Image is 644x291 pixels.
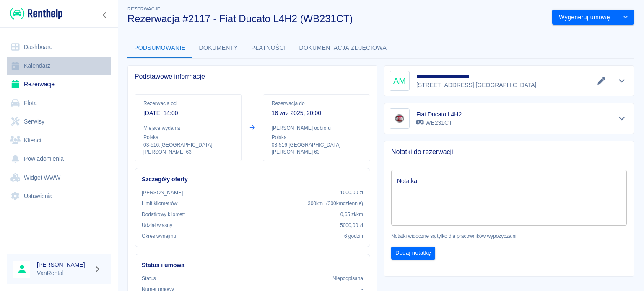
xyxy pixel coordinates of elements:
p: Okres wynajmu [142,232,176,240]
p: 03-516 , [GEOGRAPHIC_DATA] [272,141,361,149]
button: Podsumowanie [127,38,192,58]
a: Renthelp logo [7,7,62,21]
h3: Rezerwacja #2117 - Fiat Ducato L4H2 (WB231CT) [127,13,545,25]
span: ( 300 km dziennie ) [326,201,363,206]
a: Serwisy [7,112,111,131]
p: [PERSON_NAME] 63 [272,149,361,156]
h6: [PERSON_NAME] [37,260,91,269]
p: 0,65 zł /km [340,211,363,218]
p: VanRental [37,269,91,278]
p: Niepodpisana [332,275,363,282]
button: Dokumenty [192,38,245,58]
a: Rezerwacje [7,75,111,94]
a: Flota [7,94,111,113]
p: 6 godzin [344,232,363,240]
h6: Fiat Ducato L4H2 [416,110,462,118]
p: Rezerwacja od [143,100,233,107]
a: Ustawienia [7,187,111,206]
div: AM [390,71,410,91]
span: Rezerwacje [127,6,160,11]
a: Kalendarz [7,57,111,75]
p: Notatki widoczne są tylko dla pracowników wypożyczalni. [391,232,627,240]
p: Rezerwacja do [272,100,361,107]
p: 03-516 , [GEOGRAPHIC_DATA] [143,141,233,149]
p: Udział własny [142,221,172,229]
p: Limit kilometrów [142,200,177,207]
p: [PERSON_NAME] [142,189,183,196]
p: 5000,00 zł [340,221,363,229]
button: drop-down [617,10,634,25]
img: Image [391,110,408,127]
p: Miejsce wydania [143,124,233,132]
span: Podstawowe informacje [135,72,370,81]
h6: Szczegóły oferty [142,175,363,184]
button: Dokumentacja zdjęciowa [293,38,394,58]
p: [STREET_ADDRESS] , [GEOGRAPHIC_DATA] [416,81,536,90]
button: Płatności [245,38,293,58]
p: [PERSON_NAME] odbioru [272,124,361,132]
p: Polska [272,134,361,141]
h6: Status i umowa [142,261,363,270]
a: Powiadomienia [7,149,111,168]
p: WB231CT [416,118,462,127]
button: Pokaż szczegóły [615,113,629,124]
p: 1000,00 zł [340,189,363,196]
button: Dodaj notatkę [391,247,435,260]
p: 16 wrz 2025, 20:00 [272,109,361,118]
span: Notatki do rezerwacji [391,148,627,156]
button: Pokaż szczegóły [615,75,629,87]
p: Polska [143,134,233,141]
p: [DATE] 14:00 [143,109,233,118]
a: Dashboard [7,38,111,57]
p: 300 km [308,200,363,207]
img: Renthelp logo [10,7,62,21]
button: Edytuj dane [595,75,608,87]
button: Wygeneruj umowę [552,10,617,25]
p: [PERSON_NAME] 63 [143,149,233,156]
button: Zwiń nawigację [99,10,111,21]
p: Dodatkowy kilometr [142,211,185,218]
a: Klienci [7,131,111,150]
p: Status [142,275,156,282]
a: Widget WWW [7,168,111,187]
